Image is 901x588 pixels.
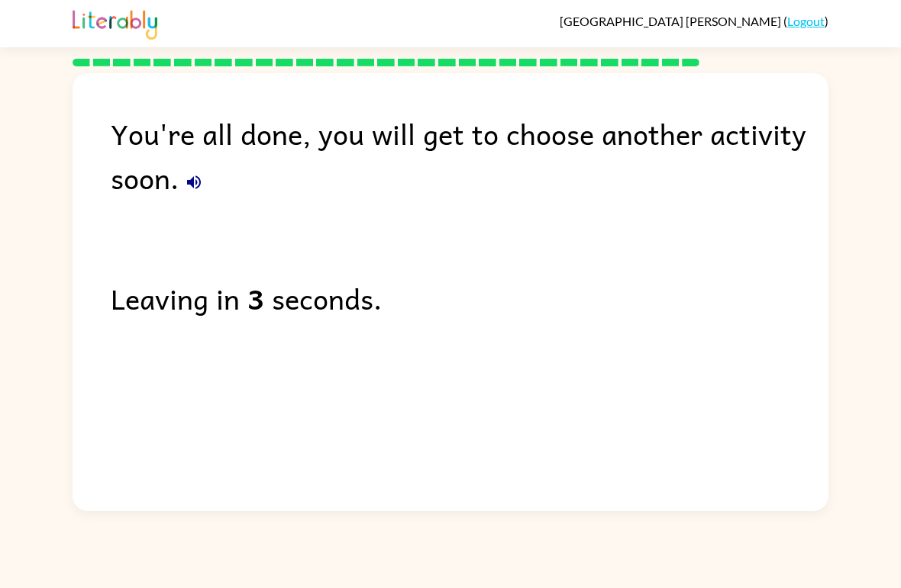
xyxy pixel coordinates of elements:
img: Literably [73,6,157,40]
b: 3 [247,276,264,320]
div: ( ) [560,14,828,28]
div: You're all done, you will get to choose another activity soon. [111,111,828,200]
span: [GEOGRAPHIC_DATA] [PERSON_NAME] [560,14,783,28]
div: Leaving in seconds. [111,276,828,320]
a: Logout [787,14,825,28]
